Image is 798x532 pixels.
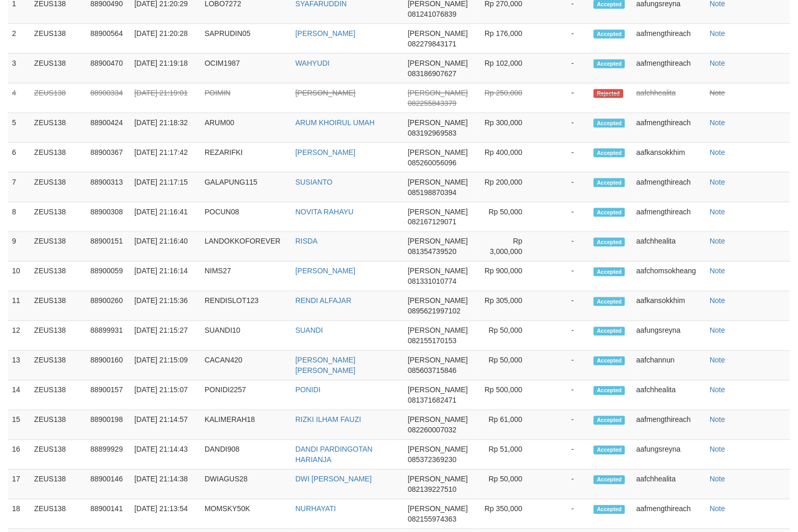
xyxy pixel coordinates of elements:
td: 88900141 [86,500,130,529]
td: Rp 50,000 [477,470,538,500]
a: WAHYUDI [296,59,330,67]
td: Rp 305,000 [477,292,538,321]
a: Note [710,208,725,216]
a: Note [710,416,725,424]
span: Accepted [594,59,625,68]
span: 082155170153 [408,337,456,345]
span: 0895621997102 [408,307,461,316]
td: 88900367 [86,143,130,173]
a: Note [710,59,725,67]
td: 88900424 [86,113,130,143]
td: 88900564 [86,24,130,54]
td: LANDOKKOFOREVER [201,232,291,262]
td: ZEUS138 [30,54,86,83]
td: 11 [8,292,30,321]
td: [DATE] 21:15:09 [130,351,201,381]
td: [DATE] 21:15:36 [130,292,201,321]
a: Note [710,118,725,127]
td: Rp 400,000 [477,143,538,173]
a: SUANDI [296,327,323,335]
td: [DATE] 21:16:41 [130,202,201,232]
a: [PERSON_NAME] [296,267,356,275]
span: [PERSON_NAME] [408,386,468,394]
a: ARUM KHOIRUL UMAH [296,118,375,127]
td: aafchhealita [632,232,706,262]
td: aafchhealita [632,470,706,500]
a: Note [710,148,725,156]
td: aafmengthireach [632,173,706,202]
td: GALAPUNG115 [201,173,291,202]
td: ZEUS138 [30,83,86,113]
td: 88900308 [86,202,130,232]
span: Accepted [594,416,625,425]
td: - [538,470,590,500]
span: [PERSON_NAME] [408,29,468,38]
span: [PERSON_NAME] [408,445,468,454]
a: RENDI ALFAJAR [296,297,351,305]
td: REZARIFKI [201,143,291,173]
td: 16 [8,440,30,470]
td: 17 [8,470,30,500]
td: - [538,54,590,83]
td: 6 [8,143,30,173]
a: Note [710,327,725,335]
span: [PERSON_NAME] [408,416,468,424]
span: Accepted [594,119,625,128]
span: Accepted [594,297,625,306]
td: ZEUS138 [30,470,86,500]
a: RISDA [296,237,318,246]
td: aafmengthireach [632,24,706,54]
td: 8 [8,202,30,232]
span: Rejected [594,89,623,98]
td: Rp 51,000 [477,440,538,470]
span: [PERSON_NAME] [408,237,468,246]
td: 4 [8,83,30,113]
td: 12 [8,321,30,351]
a: Note [710,178,725,186]
td: 88900160 [86,351,130,381]
span: 085603715846 [408,367,456,375]
td: 9 [8,232,30,262]
td: 7 [8,173,30,202]
td: Rp 50,000 [477,321,538,351]
a: Note [710,356,725,365]
span: Accepted [594,208,625,217]
td: ZEUS138 [30,113,86,143]
a: [PERSON_NAME] [296,148,356,156]
td: 88900198 [86,410,130,440]
td: ZEUS138 [30,381,86,410]
td: [DATE] 21:15:07 [130,381,201,410]
td: - [538,262,590,292]
td: 15 [8,410,30,440]
span: 085260056096 [408,159,456,167]
td: POCUN08 [201,202,291,232]
td: aafchhealita [632,83,706,113]
td: [DATE] 21:15:27 [130,321,201,351]
td: 2 [8,24,30,54]
td: 88899929 [86,440,130,470]
td: Rp 102,000 [477,54,538,83]
td: 14 [8,381,30,410]
a: Note [710,505,725,513]
span: [PERSON_NAME] [408,208,468,216]
td: SAPRUDIN05 [201,24,291,54]
td: 88899931 [86,321,130,351]
td: ZEUS138 [30,262,86,292]
td: CACAN420 [201,351,291,381]
td: aafmengthireach [632,500,706,529]
td: aafchhealita [632,381,706,410]
td: ZEUS138 [30,351,86,381]
span: 082260007032 [408,426,456,434]
td: - [538,440,590,470]
td: aafmengthireach [632,54,706,83]
td: NIMS27 [201,262,291,292]
td: [DATE] 21:16:14 [130,262,201,292]
span: Accepted [594,238,625,247]
a: Note [710,445,725,454]
span: [PERSON_NAME] [408,89,468,97]
td: MOMSKY50K [201,500,291,529]
td: ZEUS138 [30,24,86,54]
td: aafkansokkhim [632,143,706,173]
span: 081331010774 [408,277,456,286]
td: Rp 500,000 [477,381,538,410]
